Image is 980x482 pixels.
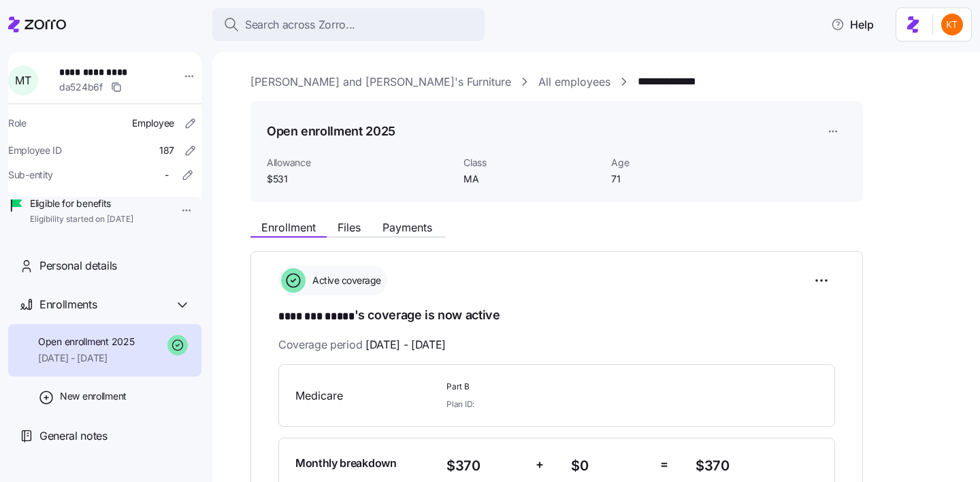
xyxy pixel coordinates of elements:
[295,387,436,404] span: Medicare
[278,336,446,353] span: Coverage period
[831,16,874,33] span: Help
[267,123,395,140] h1: Open enrollment 2025
[308,274,381,287] span: Active coverage
[8,144,62,157] span: Employee ID
[245,16,355,33] span: Search across Zorro...
[941,14,963,35] img: aad2ddc74cf02b1998d54877cdc71599
[39,296,97,313] span: Enrollments
[267,172,453,186] span: $531
[261,222,316,233] span: Enrollment
[463,156,600,170] span: Class
[165,168,169,182] span: -
[696,455,818,477] span: $370
[38,351,134,365] span: [DATE] - [DATE]
[295,455,397,472] span: Monthly breakdown
[820,11,885,38] button: Help
[538,74,610,91] a: All employees
[132,116,174,130] span: Employee
[660,455,668,475] span: =
[463,172,600,186] span: MA
[39,428,108,445] span: General notes
[8,168,53,182] span: Sub-entity
[15,75,31,86] span: M T
[8,116,27,130] span: Role
[30,197,133,210] span: Eligible for benefits
[250,74,511,91] a: [PERSON_NAME] and [PERSON_NAME]'s Furniture
[267,156,453,170] span: Allowance
[60,389,127,403] span: New enrollment
[446,398,474,410] span: Plan ID:
[159,144,174,157] span: 187
[446,381,685,393] span: Part B
[382,222,432,233] span: Payments
[571,455,649,477] span: $0
[39,257,117,274] span: Personal details
[536,455,544,475] span: +
[446,455,525,477] span: $370
[338,222,361,233] span: Files
[59,80,103,94] span: da524b6f
[38,335,134,349] span: Open enrollment 2025
[611,172,748,186] span: 71
[611,156,748,170] span: Age
[212,8,485,41] button: Search across Zorro...
[30,214,133,225] span: Eligibility started on [DATE]
[278,306,835,325] h1: 's coverage is now active
[365,336,446,353] span: [DATE] - [DATE]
